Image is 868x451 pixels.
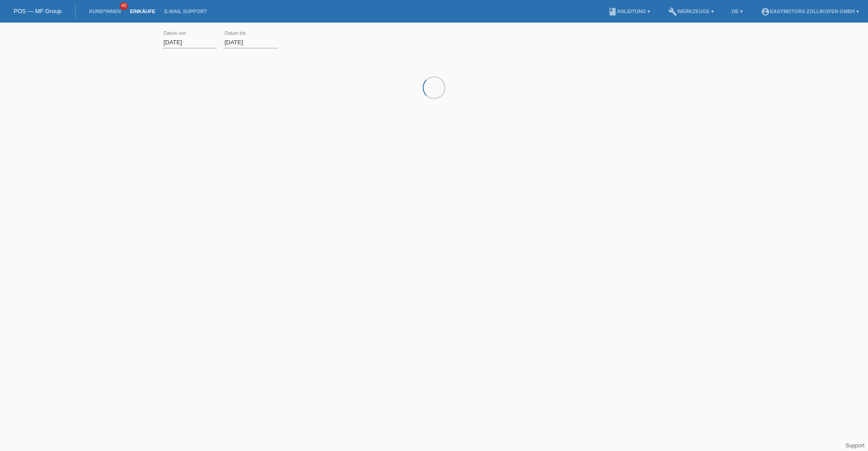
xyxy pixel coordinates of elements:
[125,9,160,14] a: Einkäufe
[668,7,677,16] i: build
[120,2,128,10] span: 40
[727,9,747,14] a: DE ▾
[756,9,863,14] a: account_circleEasymotors Zollikofen GmbH ▾
[160,9,212,14] a: E-Mail Support
[845,442,864,449] a: Support
[85,9,125,14] a: Kund*innen
[608,7,617,16] i: book
[14,8,61,14] a: POS — MF Group
[761,7,770,16] i: account_circle
[604,9,655,14] a: bookAnleitung ▾
[664,9,718,14] a: buildWerkzeuge ▾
